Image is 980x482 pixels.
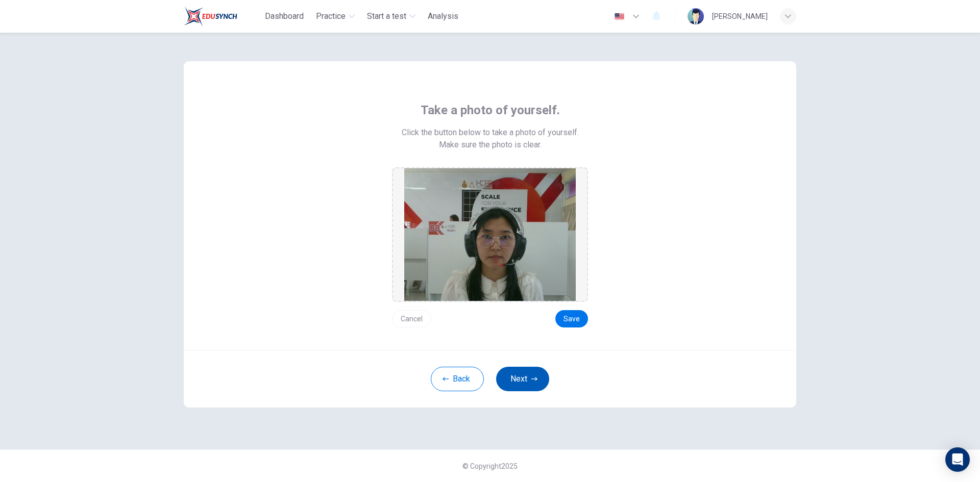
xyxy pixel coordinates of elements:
button: Save [555,310,588,327]
span: Analysis [428,10,458,22]
img: Profile picture [688,8,704,24]
img: en [613,13,626,20]
img: Train Test logo [184,6,237,27]
div: [PERSON_NAME] [712,10,768,22]
a: Train Test logo [184,6,261,27]
button: Start a test [363,7,420,26]
button: Next [496,367,549,391]
button: Cancel [392,310,431,327]
button: Dashboard [261,7,308,26]
span: Dashboard [265,10,304,22]
span: Practice [316,10,346,22]
span: Make sure the photo is clear. [439,139,542,151]
button: Analysis [424,7,462,26]
span: Take a photo of yourself. [421,102,560,118]
span: Start a test [367,10,406,22]
button: Practice [312,7,359,26]
img: preview screemshot [404,168,576,301]
button: Back [431,367,484,391]
span: Click the button below to take a photo of yourself. [402,126,579,139]
span: © Copyright 2025 [462,462,518,470]
div: Open Intercom Messenger [945,447,970,472]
